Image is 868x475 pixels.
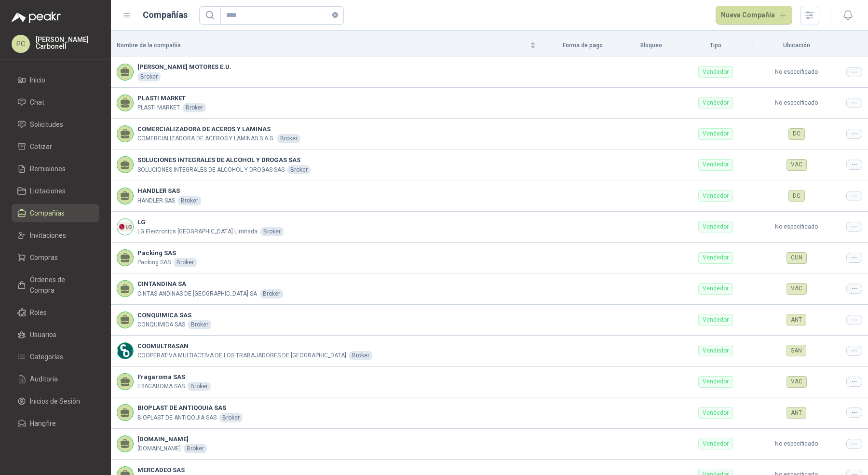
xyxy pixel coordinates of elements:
[137,248,197,258] b: Packing SAS
[12,303,99,322] a: Roles
[188,382,211,391] div: Broker
[111,35,542,56] th: Nombre de la compañía
[137,258,171,267] p: Packing SAS
[117,41,528,50] span: Nombre de la compañía
[30,307,47,318] span: Roles
[143,8,188,22] h1: Compañías
[219,413,243,422] div: Broker
[12,12,61,23] img: Logo peakr
[12,248,99,267] a: Compras
[698,159,733,171] div: Vendedor
[137,94,206,103] b: PLASTI MARKET
[30,274,90,296] span: Órdenes de Compra
[12,35,30,53] div: PC
[137,320,185,329] p: CONQUIMICA SAS
[349,351,372,360] div: Broker
[137,279,283,289] b: CINTANDINA SA
[178,196,201,205] div: Broker
[30,396,80,407] span: Inicios de Sesión
[698,97,733,109] div: Vendedor
[183,103,206,112] div: Broker
[12,137,99,156] a: Cotizar
[787,314,806,326] div: ANT
[137,124,300,134] b: COMERCIALIZADORA DE ACEROS Y LAMINAS
[759,68,835,77] p: No especificado
[30,418,56,429] span: Hangfire
[698,252,733,264] div: Vendedor
[277,134,300,143] div: Broker
[787,159,807,171] div: VAC
[12,348,99,366] a: Categorías
[137,165,285,175] p: SOLUCIONES INTEGRALES DE ALCOHOL Y DROGAS SAS
[137,351,346,360] p: COOPERATIVA MULTIACTIVA DE LOS TRABAJADORES DE [GEOGRAPHIC_DATA]
[137,155,311,165] b: SOLUCIONES INTEGRALES DE ALCOHOL Y DROGAS SAS
[30,141,52,152] span: Cotizar
[287,165,311,175] div: Broker
[137,382,185,391] p: FRAGAROMA SAS
[260,289,283,299] div: Broker
[30,119,63,130] span: Solicitudes
[30,352,63,362] span: Categorías
[12,326,99,344] a: Usuarios
[332,12,338,18] span: close-circle
[759,439,835,448] p: No especificado
[12,392,99,410] a: Inicios de Sesión
[30,186,66,196] span: Licitaciones
[788,128,805,140] div: DC
[698,221,733,232] div: Vendedor
[30,75,45,85] span: Inicio
[698,438,733,449] div: Vendedor
[542,35,624,56] th: Forma de pago
[36,36,99,50] p: [PERSON_NAME] Carbonell
[137,62,231,72] b: [PERSON_NAME] MOTORES E.U.
[12,414,99,433] a: Hangfire
[117,219,133,235] img: Company Logo
[12,160,99,178] a: Remisiones
[137,465,207,475] b: MERCADEO SAS
[787,283,807,295] div: VAC
[698,283,733,295] div: Vendedor
[12,93,99,111] a: Chat
[12,204,99,222] a: Compañías
[137,227,258,236] p: LG Electronics [GEOGRAPHIC_DATA] Limitada
[137,289,257,299] p: CINTAS ANDINAS DE [GEOGRAPHIC_DATA] SA
[184,444,207,453] div: Broker
[30,163,66,174] span: Remisiones
[30,252,58,263] span: Compras
[137,134,274,143] p: COMERCIALIZADORA DE ACEROS Y LAMINAS S.A.S.
[759,222,835,231] p: No especificado
[698,345,733,356] div: Vendedor
[137,444,181,453] p: [DOMAIN_NAME]
[30,208,65,218] span: Compañías
[137,434,207,444] b: [DOMAIN_NAME]
[30,329,56,340] span: Usuarios
[137,103,180,112] p: PLASTI MARKET
[260,227,284,236] div: Broker
[12,115,99,134] a: Solicitudes
[787,407,806,419] div: ANT
[137,403,243,413] b: BIOPLAST DE ANTIQOUIA SAS
[678,35,753,56] th: Tipo
[137,413,217,422] p: BIOPLAST DE ANTIQOUIA SAS
[698,128,733,140] div: Vendedor
[137,372,211,382] b: Fragaroma SAS
[188,320,211,329] div: Broker
[787,345,806,356] div: SAN
[137,196,175,205] p: HANDLER SAS
[753,35,841,56] th: Ubicación
[624,35,678,56] th: Bloqueo
[12,71,99,89] a: Inicio
[716,6,793,25] button: Nueva Compañía
[698,190,733,202] div: Vendedor
[137,72,161,81] div: Broker
[174,258,197,267] div: Broker
[30,374,58,384] span: Auditoria
[30,97,44,108] span: Chat
[698,407,733,419] div: Vendedor
[12,370,99,388] a: Auditoria
[12,226,99,244] a: Invitaciones
[698,376,733,388] div: Vendedor
[30,230,66,241] span: Invitaciones
[117,343,133,359] img: Company Logo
